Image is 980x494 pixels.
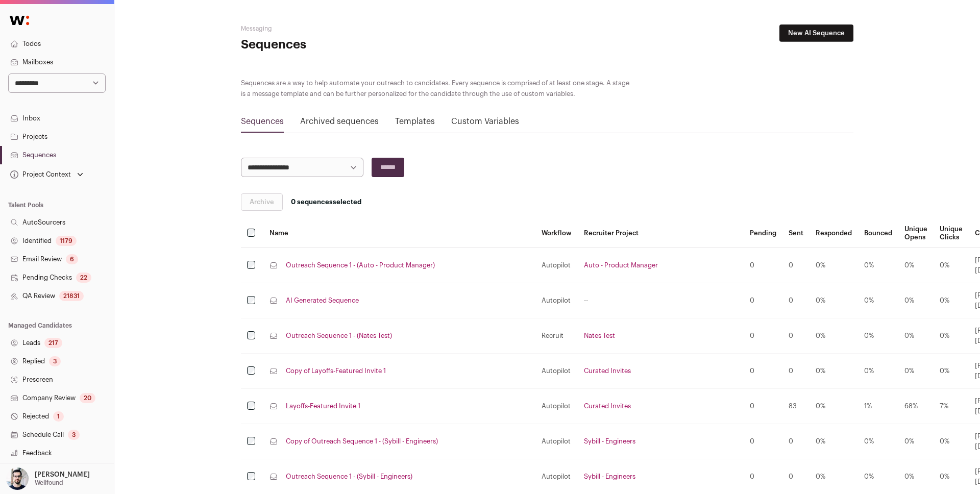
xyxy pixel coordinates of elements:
a: Sybill - Engineers [584,473,635,480]
td: Autopilot [535,354,578,389]
td: 0% [898,354,934,389]
td: 0% [934,283,969,318]
a: New AI Sequence [779,24,853,42]
a: Custom Variables [451,117,519,126]
td: 0% [934,318,969,354]
div: 3 [49,356,61,366]
h2: Messaging [241,24,445,33]
p: [PERSON_NAME] [35,471,90,479]
td: 68% [898,389,934,424]
td: Autopilot [535,424,578,459]
a: Archived sequences [300,117,379,126]
td: 7% [934,389,969,424]
td: 0% [810,354,858,389]
td: 0% [810,389,858,424]
td: 83 [782,389,810,424]
a: Outreach Sequence 1 - (Nates Test) [286,332,392,340]
td: 0% [934,248,969,283]
a: Curated Invites [584,367,631,374]
th: Pending [744,219,782,248]
a: Copy of Layoffs-Featured Invite 1 [286,367,386,375]
span: selected [291,198,361,206]
h1: Sequences [241,37,445,53]
p: Wellfound [35,479,63,487]
a: Layoffs-Featured Invite 1 [286,402,360,410]
td: 0 [782,354,810,389]
td: 0 [744,283,782,318]
span: 0 sequences [291,199,333,205]
td: 0 [744,318,782,354]
button: Open dropdown [4,467,92,490]
td: Autopilot [535,389,578,424]
td: 0 [782,248,810,283]
div: Project Context [8,170,71,179]
div: 22 [76,273,91,283]
td: 0% [898,248,934,283]
td: 0% [858,354,898,389]
th: Unique Clicks [934,219,969,248]
a: Curated Invites [584,403,631,409]
a: Auto - Product Manager [584,262,658,268]
a: Sequences [241,117,284,126]
img: 10051957-medium_jpg [6,467,29,490]
div: 217 [44,338,62,348]
div: 6 [66,254,78,264]
td: 0% [810,248,858,283]
td: 0% [898,318,934,354]
td: 0% [810,424,858,459]
img: Wellfound [4,10,35,31]
div: 21831 [59,291,84,301]
td: Autopilot [535,283,578,318]
td: 0 [744,354,782,389]
div: 3 [68,430,80,440]
td: 0 [782,424,810,459]
td: 0% [858,318,898,354]
div: 20 [80,393,95,403]
a: Nates Test [584,332,615,339]
a: Outreach Sequence 1 - (Sybill - Engineers) [286,473,412,481]
a: Copy of Outreach Sequence 1 - (Sybill - Engineers) [286,437,438,446]
td: 0 [782,318,810,354]
div: Sequences are a way to help automate your outreach to candidates. Every sequence is comprised of ... [241,78,633,99]
div: 1 [53,411,64,422]
a: Outreach Sequence 1 - (Auto - Product Manager) [286,261,435,269]
td: 0% [934,424,969,459]
td: 0 [744,424,782,459]
td: 0% [898,283,934,318]
td: 0% [934,354,969,389]
button: Open dropdown [8,167,85,182]
th: Sent [782,219,810,248]
td: 0 [744,248,782,283]
div: 1179 [56,236,77,246]
td: -- [578,283,744,318]
td: 0% [858,424,898,459]
td: 0% [810,318,858,354]
th: Responded [810,219,858,248]
td: 0% [810,283,858,318]
td: Recruit [535,318,578,354]
td: 1% [858,389,898,424]
a: AI Generated Sequence [286,297,359,305]
th: Workflow [535,219,578,248]
a: Sybill - Engineers [584,438,635,444]
th: Bounced [858,219,898,248]
td: 0 [744,389,782,424]
td: 0% [898,424,934,459]
td: 0% [858,283,898,318]
td: 0 [782,283,810,318]
th: Unique Opens [898,219,934,248]
a: Templates [395,117,435,126]
th: Name [263,219,535,248]
td: 0% [858,248,898,283]
td: Autopilot [535,248,578,283]
th: Recruiter Project [578,219,744,248]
